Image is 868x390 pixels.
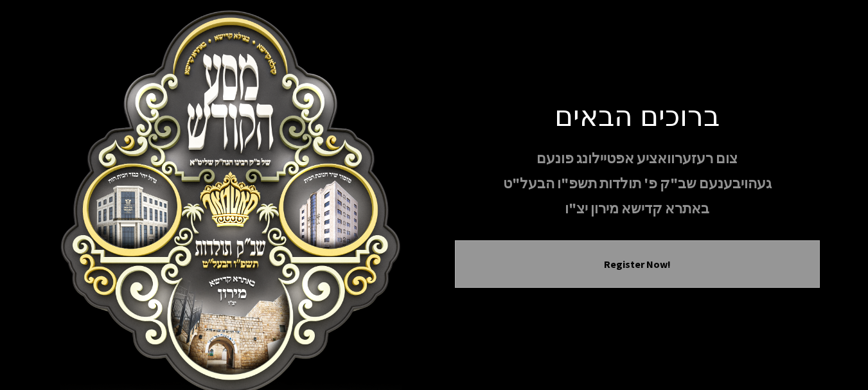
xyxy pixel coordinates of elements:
button: Register Now! [471,256,804,272]
h1: ברוכים הבאים [455,98,820,132]
p: באתרא קדישא מירון יצ"ו [455,197,820,220]
p: געהויבענעם שב"ק פ' תולדות תשפ"ו הבעל"ט [455,172,820,195]
p: צום רעזערוואציע אפטיילונג פונעם [455,147,820,170]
